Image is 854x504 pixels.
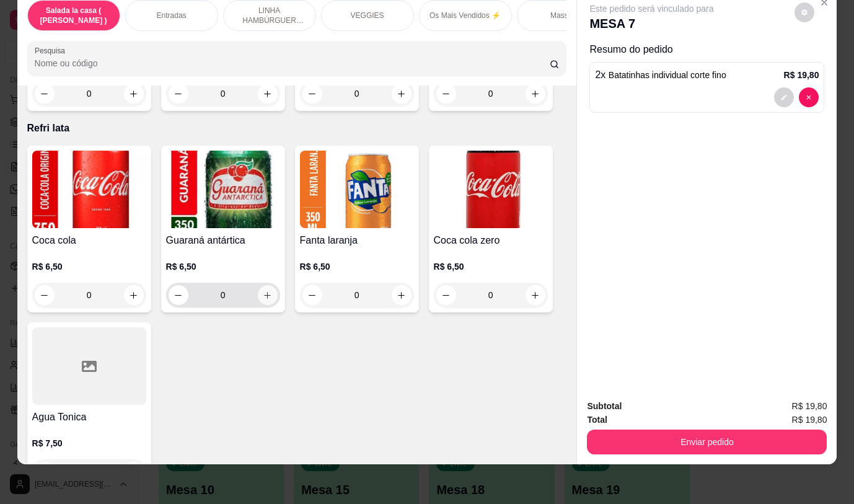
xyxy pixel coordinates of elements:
[35,84,55,104] button: decrease-product-quantity
[550,11,576,20] p: Massas
[166,151,280,228] img: product-image
[124,462,144,482] button: increase-product-quantity
[799,87,819,107] button: decrease-product-quantity
[32,437,146,449] p: R$ 7,50
[38,6,110,25] p: Salada la casa ( [PERSON_NAME] )
[166,260,280,273] p: R$ 6,50
[27,121,567,136] p: Refri lata
[124,285,144,305] button: increase-product-quantity
[157,11,187,20] p: Entradas
[609,70,726,80] span: Batatinhas individual corte fino
[302,285,322,305] button: decrease-product-quantity
[392,285,412,305] button: increase-product-quantity
[795,2,814,22] button: decrease-product-quantity
[792,413,827,427] span: R$ 19,80
[32,410,146,425] h4: Agua Tonica
[589,2,713,15] p: Este pedido será vinculado para
[434,260,548,273] p: R$ 6,50
[169,84,188,104] button: decrease-product-quantity
[124,84,144,104] button: increase-product-quantity
[35,285,55,305] button: decrease-product-quantity
[35,462,55,482] button: decrease-product-quantity
[302,84,322,104] button: decrease-product-quantity
[434,151,548,228] img: product-image
[587,415,607,425] strong: Total
[589,15,713,32] p: MESA 7
[434,233,548,248] h4: Coca cola zero
[258,285,278,305] button: increase-product-quantity
[792,399,827,413] span: R$ 19,80
[429,11,501,20] p: Os Mais Vendidos ⚡️
[392,84,412,104] button: increase-product-quantity
[35,45,69,56] label: Pesquisa
[587,430,827,454] button: Enviar pedido
[258,84,278,104] button: increase-product-quantity
[300,233,414,248] h4: Fanta laranja
[784,69,819,81] p: R$ 19,80
[526,84,545,104] button: increase-product-quantity
[169,285,188,305] button: decrease-product-quantity
[300,260,414,273] p: R$ 6,50
[32,151,146,228] img: product-image
[436,285,456,305] button: decrease-product-quantity
[234,6,306,25] p: LINHA HAMBÚRGUER ANGUS
[166,233,280,248] h4: Guaraná antártica
[300,151,414,228] img: product-image
[32,233,146,248] h4: Coca cola
[35,57,550,69] input: Pesquisa
[595,68,726,82] p: 2 x
[32,260,146,273] p: R$ 6,50
[774,87,794,107] button: decrease-product-quantity
[351,11,384,20] p: VEGGIES
[589,42,824,57] p: Resumo do pedido
[436,84,456,104] button: decrease-product-quantity
[587,401,622,411] strong: Subtotal
[526,285,545,305] button: increase-product-quantity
